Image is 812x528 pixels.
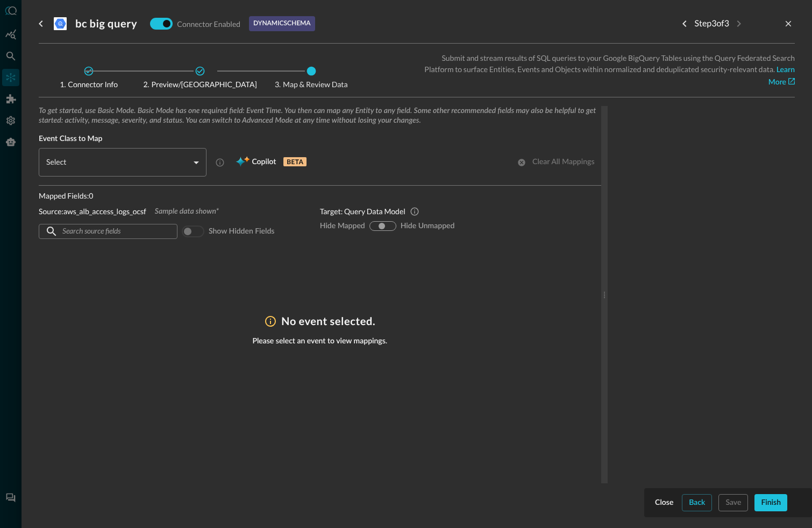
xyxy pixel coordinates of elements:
[155,207,219,216] span: Sample data shown*
[39,134,601,144] span: Event Class to Map
[676,15,693,32] button: Previous step
[252,336,387,346] span: Please select an event to view mappings.
[54,17,67,30] svg: Google BigQuery
[418,52,795,88] p: Submit and stream results of SQL queries to your Google BigQuery Tables using the Query Federated...
[229,154,313,171] button: CopilotBETA
[320,206,405,217] p: Target: Query Data Model
[401,221,455,231] span: Hide Unmapped
[39,190,303,201] p: Mapped Fields: 0
[62,222,153,242] input: Search source fields
[32,15,49,32] button: go back
[410,207,419,216] svg: Query’s Data Model (QDM) is based on the Open Cybersecurity Schema Framework (OCSF). QDM aims to ...
[761,496,781,510] div: Finish
[75,17,137,30] h3: bc big query
[689,496,705,510] div: Back
[768,66,795,86] a: Learn More
[369,221,396,231] div: show-all
[266,81,357,88] span: Map & Review Data
[782,17,795,30] button: close-drawer
[655,496,673,510] div: Close
[177,18,240,30] p: Connector Enabled
[143,81,257,88] span: Preview/[GEOGRAPHIC_DATA]
[283,157,307,166] p: BETA
[694,17,729,30] p: Step 3 of 3
[39,206,146,217] p: Source: aws_alb_access_logs_ocsf
[320,221,365,231] span: Hide Mapped
[253,19,310,29] p: dynamic schema
[209,227,274,236] span: Show hidden fields
[39,106,601,125] span: To get started, use Basic Mode. Basic Mode has one required field: Event Time. You then can map a...
[252,156,276,169] span: Copilot
[43,81,134,88] span: Connector Info
[281,315,375,328] h3: No event selected.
